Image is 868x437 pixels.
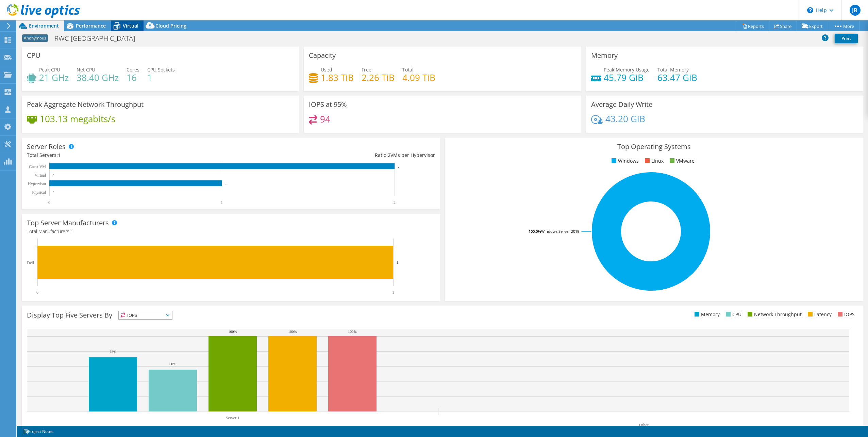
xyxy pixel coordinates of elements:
span: Cloud Pricing [155,22,186,29]
li: IOPS [836,311,855,318]
span: Performance [76,22,106,29]
li: Linux [643,157,664,165]
span: JB [850,5,861,16]
text: Other [639,423,648,427]
text: 100% [228,329,237,334]
h4: 38.40 GHz [77,74,119,81]
span: Used [321,66,332,73]
li: Windows [610,157,639,165]
h3: Peak Aggregate Network Throughput [27,101,144,108]
h4: 45.79 GiB [604,74,650,81]
span: Virtual [123,22,138,29]
span: 1 [70,228,73,234]
span: Peak Memory Usage [604,66,650,73]
h4: 21 GHz [39,74,69,81]
text: Dell [27,260,34,265]
text: Hypervisor [28,181,46,186]
li: CPU [724,311,741,318]
h4: 16 [127,74,139,81]
h3: Memory [591,52,618,59]
a: Print [835,34,858,43]
h4: 2.26 TiB [362,74,395,81]
span: Anonymous [22,34,48,42]
h4: 1 [147,74,175,81]
span: Total Memory [657,66,689,73]
li: Latency [806,311,832,318]
text: 100% [288,329,297,334]
text: 0 [53,174,54,177]
span: Peak CPU [39,66,60,73]
text: 2 [394,200,396,205]
text: 1 [392,290,394,295]
text: 0 [36,290,38,295]
text: 72% [110,350,116,354]
h3: IOPS at 95% [309,101,347,108]
text: 0 [48,200,50,205]
text: Guest VM [29,164,46,169]
tspan: Windows Server 2019 [541,229,579,234]
text: Virtual [35,173,46,178]
li: Network Throughput [746,311,802,318]
h4: 103.13 megabits/s [40,115,115,123]
h3: Capacity [309,52,336,59]
h4: 4.09 TiB [402,74,435,81]
h4: 63.47 GiB [657,74,697,81]
tspan: 100.0% [529,229,541,234]
h4: 1.83 TiB [321,74,354,81]
span: IOPS [119,311,172,319]
text: 56% [169,362,176,366]
text: 0 [53,191,54,194]
text: Server 1 [226,416,239,420]
a: More [828,21,859,31]
div: Ratio: VMs per Hypervisor [231,151,435,159]
span: 1 [58,152,61,158]
h3: Top Server Manufacturers [27,219,109,227]
text: Physical [32,190,46,195]
text: 2 [398,165,400,168]
h3: CPU [27,52,40,59]
text: 1 [225,182,227,185]
a: Export [797,21,828,31]
text: 1 [221,200,223,205]
span: Free [362,66,371,73]
a: Reports [737,21,769,31]
span: Cores [127,66,139,73]
span: Net CPU [77,66,95,73]
h3: Server Roles [27,143,66,150]
h4: Total Manufacturers: [27,228,435,235]
span: Environment [29,22,59,29]
h4: 43.20 GiB [605,115,645,123]
h1: RWC-[GEOGRAPHIC_DATA] [51,35,146,42]
h4: 94 [320,115,330,123]
li: Memory [693,311,720,318]
h3: Average Daily Write [591,101,652,108]
svg: \n [807,7,813,13]
text: 1 [397,260,399,264]
span: 2 [388,152,390,158]
h3: Top Operating Systems [450,143,858,150]
a: Project Notes [18,427,58,436]
li: VMware [668,157,695,165]
div: Total Servers: [27,151,231,159]
text: 100% [348,329,357,334]
span: CPU Sockets [147,66,175,73]
a: Share [769,21,797,31]
span: Total [402,66,414,73]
